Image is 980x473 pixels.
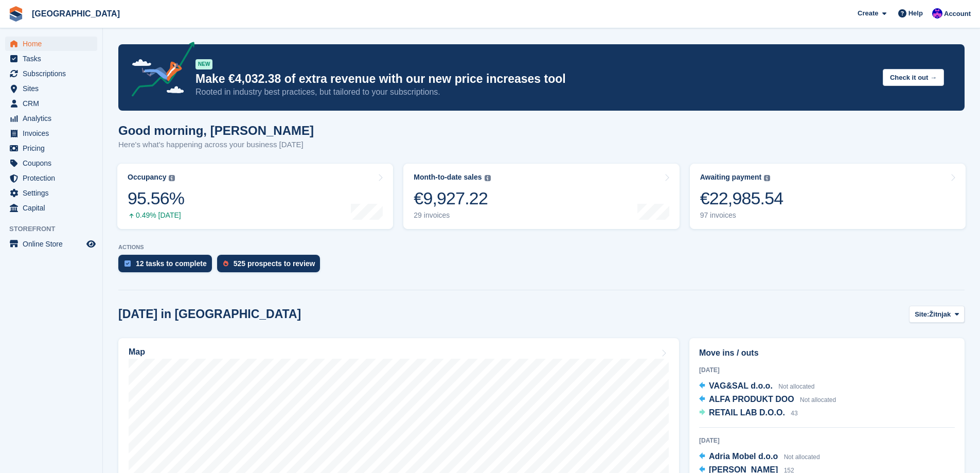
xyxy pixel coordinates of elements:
[8,6,24,22] img: stora-icon-8386f47178a22dfd0bd8f6a31ec36ba5ce8667c1dd55bd0f319d3a0aa187defe.svg
[908,8,923,19] span: Help
[23,96,84,111] span: CRM
[5,37,97,51] a: menu
[5,201,97,215] a: menu
[118,255,217,277] a: 12 tasks to complete
[414,211,490,220] div: 29 invoices
[700,173,762,182] div: Awaiting payment
[5,51,97,66] a: menu
[5,171,97,185] a: menu
[234,259,315,268] div: 525 prospects to review
[764,175,770,181] img: icon-info-grey-7440780725fd019a000dd9b08b2336e03edf1995a4989e88bcd33f0948082b44.svg
[700,211,783,220] div: 97 invoices
[169,175,175,181] img: icon-info-grey-7440780725fd019a000dd9b08b2336e03edf1995a4989e88bcd33f0948082b44.svg
[5,66,97,81] a: menu
[5,96,97,111] a: menu
[136,259,207,268] div: 12 tasks to complete
[129,347,145,357] h2: Map
[699,393,836,407] a: ALFA PRODUKT DOO Not allocated
[915,309,929,320] span: Site:
[5,156,97,170] a: menu
[128,188,184,209] div: 95.56%
[23,237,84,251] span: Online Store
[414,173,482,182] div: Month-to-date sales
[709,381,773,390] span: VAG&SAL d.o.o.
[858,8,878,19] span: Create
[699,380,814,393] a: VAG&SAL d.o.o. Not allocated
[23,186,84,200] span: Settings
[699,436,955,445] div: [DATE]
[403,164,679,229] a: Month-to-date sales €9,927.22 29 invoices
[23,51,84,66] span: Tasks
[909,306,965,323] button: Site: Žitnjak
[28,5,124,22] a: [GEOGRAPHIC_DATA]
[5,237,97,251] a: menu
[800,396,836,404] span: Not allocated
[699,365,955,375] div: [DATE]
[709,452,778,461] span: Adria Mobel d.o.o
[23,171,84,185] span: Protection
[944,9,971,19] span: Account
[778,383,814,390] span: Not allocated
[485,175,491,181] img: icon-info-grey-7440780725fd019a000dd9b08b2336e03edf1995a4989e88bcd33f0948082b44.svg
[23,111,84,126] span: Analytics
[118,124,314,137] h1: Good morning, [PERSON_NAME]
[5,111,97,126] a: menu
[709,395,794,404] span: ALFA PRODUKT DOO
[23,156,84,170] span: Coupons
[85,238,97,250] a: Preview store
[932,8,942,19] img: Ivan Gačić
[690,164,966,229] a: Awaiting payment €22,985.54 97 invoices
[118,139,314,151] p: Here's what's happening across your business [DATE]
[5,126,97,141] a: menu
[699,450,820,464] a: Adria Mobel d.o.o Not allocated
[118,307,301,321] h2: [DATE] in [GEOGRAPHIC_DATA]
[23,81,84,96] span: Sites
[223,260,228,267] img: prospect-51fa495bee0391a8d652442698ab0144808aea92771e9ea1ae160a38d050c398.svg
[195,59,212,69] div: NEW
[699,347,955,359] h2: Move ins / outs
[700,188,783,209] div: €22,985.54
[23,201,84,215] span: Capital
[23,141,84,155] span: Pricing
[195,72,875,86] p: Make €4,032.38 of extra revenue with our new price increases tool
[128,173,166,182] div: Occupancy
[23,126,84,141] span: Invoices
[709,408,785,417] span: RETAIL LAB D.O.O.
[414,188,490,209] div: €9,927.22
[784,453,820,461] span: Not allocated
[128,211,184,220] div: 0.49% [DATE]
[217,255,326,277] a: 525 prospects to review
[5,81,97,96] a: menu
[117,164,393,229] a: Occupancy 95.56% 0.49% [DATE]
[124,260,131,267] img: task-75834270c22a3079a89374b754ae025e5fb1db73e45f91037f5363f120a921f8.svg
[9,224,102,234] span: Storefront
[23,37,84,51] span: Home
[23,66,84,81] span: Subscriptions
[195,86,875,98] p: Rooted in industry best practices, but tailored to your subscriptions.
[5,186,97,200] a: menu
[929,309,951,320] span: Žitnjak
[883,69,944,86] button: Check it out →
[699,407,798,420] a: RETAIL LAB D.O.O. 43
[5,141,97,155] a: menu
[791,410,797,417] span: 43
[118,244,965,251] p: ACTIONS
[123,42,195,100] img: price-adjustments-announcement-icon-8257ccfd72463d97f412b2fc003d46551f7dbcb40ab6d574587a9cd5c0d94...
